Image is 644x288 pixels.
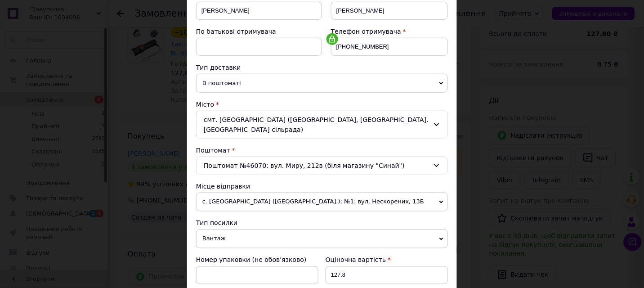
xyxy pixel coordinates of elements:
[196,157,448,175] div: Поштомат №46070: вул. Миру, 212в (біля магазину "Синай")
[196,111,448,139] div: смт. [GEOGRAPHIC_DATA] ([GEOGRAPHIC_DATA], [GEOGRAPHIC_DATA]. [GEOGRAPHIC_DATA] сільрада)
[331,38,448,56] input: +380
[196,64,241,71] span: Тип доставки
[196,256,318,265] div: Номер упаковки (не обов'язково)
[196,74,448,93] span: В поштоматі
[326,256,448,265] div: Оціночна вартість
[196,28,276,35] span: По батькові отримувача
[331,28,401,35] span: Телефон отримувача
[196,229,448,248] span: Вантаж
[196,100,448,109] div: Місто
[196,183,250,190] span: Місце відправки
[196,146,448,155] div: Поштомат
[196,193,448,211] span: с. [GEOGRAPHIC_DATA] ([GEOGRAPHIC_DATA].): №1: вул. Нескорених, 13Б
[196,220,237,227] span: Тип посилки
